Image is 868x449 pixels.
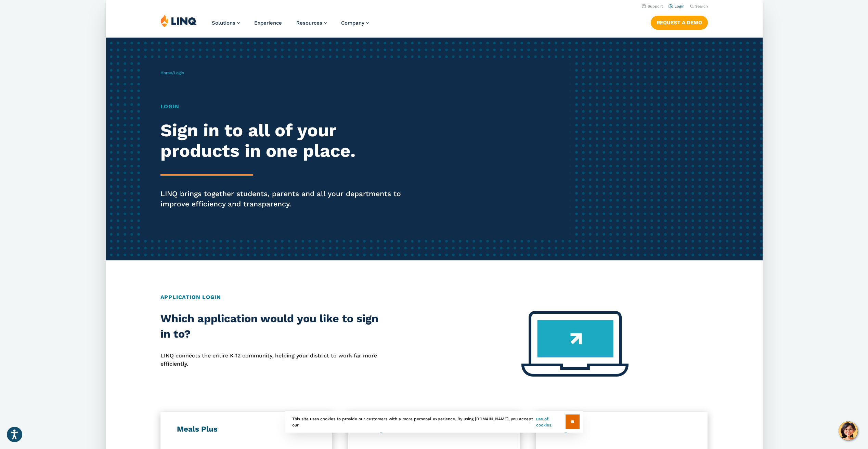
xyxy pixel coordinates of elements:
span: Company [341,20,364,26]
span: Search [695,4,708,9]
a: Support [642,4,663,9]
a: Resources [296,20,327,26]
span: Resources [296,20,322,26]
a: Solutions [212,20,240,26]
nav: Primary Navigation [212,14,369,37]
h2: Sign in to all of your products in one place. [160,120,414,161]
span: Login [174,70,184,75]
a: Home [160,70,172,75]
span: Solutions [212,20,235,26]
nav: Utility Navigation [106,2,763,10]
button: Open Search Bar [690,4,708,9]
a: Experience [254,20,282,26]
h2: Application Login [160,293,708,301]
h2: Which application would you like to sign in to? [160,311,379,342]
a: Login [668,4,684,9]
h1: Login [160,103,414,111]
div: This site uses cookies to provide our customers with a more personal experience. By using [DOMAIN... [285,411,583,433]
img: LINQ | K‑12 Software [160,14,197,27]
a: use of cookies. [536,416,565,428]
span: / [160,70,184,75]
p: LINQ connects the entire K‑12 community, helping your district to work far more efficiently. [160,352,379,368]
p: LINQ brings together students, parents and all your departments to improve efficiency and transpa... [160,189,414,209]
a: Company [341,20,369,26]
nav: Button Navigation [650,14,708,29]
button: Hello, have a question? Let’s chat. [839,421,858,440]
a: Request a Demo [650,16,708,29]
